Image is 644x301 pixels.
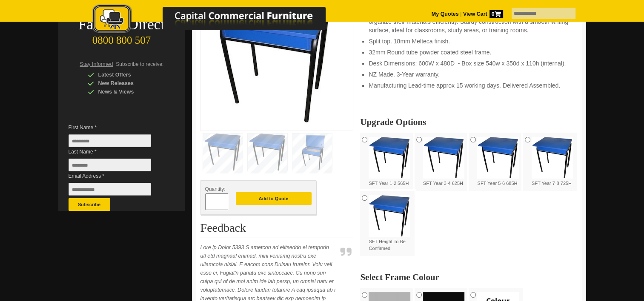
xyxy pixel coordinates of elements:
[236,192,312,205] button: Add to Quote
[532,137,573,179] img: SFT Year 7-8 725H
[369,48,569,57] li: 32mm Round tube powder coated steel frame.
[80,61,113,67] span: Stay Informed
[69,172,164,180] span: Email Address *
[369,195,410,252] label: SFT Height To Be Confirmed
[69,4,367,35] img: Capital Commercial Furniture Logo
[88,88,169,96] div: News & Views
[477,137,519,187] label: SFT Year 5-6 685H
[369,137,410,187] label: SFT Year 1-2 565H
[369,70,569,79] li: NZ Made. 3-Year warranty.
[461,11,503,17] a: View Cart0
[69,183,151,196] input: Email Address *
[369,195,410,237] img: SFT Height To Be Confirmed
[369,37,569,45] li: Split top. 18mm Melteca finish.
[360,273,577,281] h2: Select Frame Colour
[463,11,503,17] strong: View Cart
[58,19,185,31] div: Factory Direct
[432,11,459,17] a: My Quotes
[88,79,169,88] div: New Releases
[369,59,569,68] li: Desk Dimensions: 600W x 480D - Box size 540w x 350d x 110h (internal).
[69,148,164,156] span: Last Name *
[532,137,573,187] label: SFT Year 7-8 725H
[369,81,569,90] li: Manufacturing Lead-time approx 15 working days. Delivered Assembled.
[58,30,185,46] div: 0800 800 507
[477,137,519,179] img: SFT Year 5-6 685H
[69,123,164,132] span: First Name *
[200,221,354,238] h2: Feedback
[489,10,503,18] span: 0
[116,61,163,67] span: Subscribe to receive:
[88,71,169,79] div: Latest Offers
[360,118,577,126] h2: Upgrade Options
[69,4,367,38] a: Capital Commercial Furniture Logo
[69,159,151,171] input: Last Name *
[69,198,110,211] button: Subscribe
[69,134,151,147] input: First Name *
[369,137,410,179] img: SFT Year 1-2 565H
[205,186,226,192] span: Quantity:
[423,137,465,187] label: SFT Year 3-4 625H
[423,137,465,179] img: SFT Year 3-4 625H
